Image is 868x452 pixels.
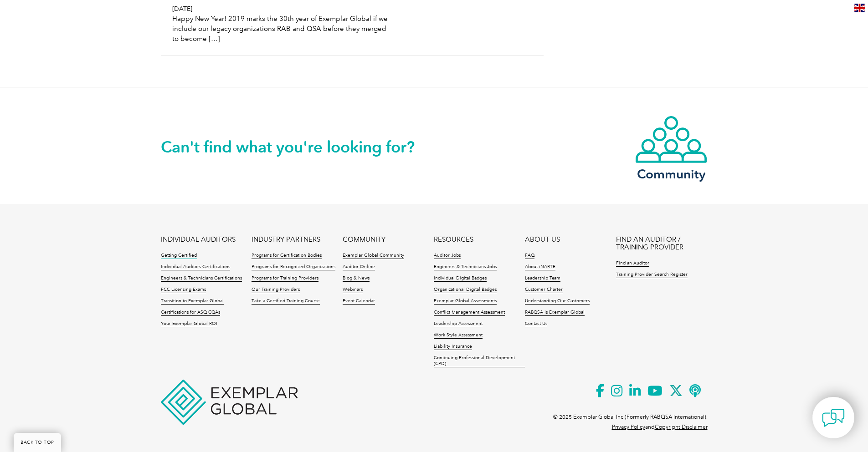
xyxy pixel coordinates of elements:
[343,236,385,244] a: COMMUNITY
[616,260,649,267] a: Find an Auditor
[525,253,534,259] a: FAQ
[434,310,505,316] a: Conflict Management Assessment
[252,236,320,244] a: INDUSTRY PARTNERS
[161,321,217,327] a: Your Exemplar Global ROI
[434,344,472,350] a: Liability Insurance
[434,321,483,327] a: Leadership Assessment
[161,298,224,305] a: Transition to Exemplar Global
[525,298,590,305] a: Understanding Our Customers
[161,275,242,282] a: Engineers & Technicians Certifications
[172,5,192,13] span: [DATE]
[434,264,497,270] a: Engineers & Technicians Jobs
[612,422,708,432] p: and
[616,272,688,278] a: Training Provider Search Register
[434,236,473,244] a: RESOURCES
[854,4,865,12] img: en
[343,253,404,259] a: Exemplar Global Community
[434,287,497,293] a: Organizational Digital Badges
[553,412,708,422] p: © 2025 Exemplar Global Inc (Formerly RABQSA International).
[434,275,487,282] a: Individual Digital Badges
[161,140,434,154] h2: Can't find what you're looking for?
[161,264,230,270] a: Individual Auditors Certifications
[612,424,645,430] a: Privacy Policy
[635,115,708,164] img: icon-community.webp
[525,321,547,327] a: Contact Us
[343,287,363,293] a: Webinars
[252,275,318,282] a: Programs for Training Providers
[252,264,335,270] a: Programs for Recognized Organizations
[635,168,708,180] h3: Community
[161,236,236,244] a: INDIVIDUAL AUDITORS
[14,433,61,452] a: BACK TO TOP
[616,236,707,251] a: FIND AN AUDITOR / TRAINING PROVIDER
[172,14,388,44] p: Happy New Year! 2019 marks the 30th year of Exemplar Global if we include our legacy organization...
[161,253,197,259] a: Getting Certified
[161,380,298,424] img: Exemplar Global
[343,264,375,270] a: Auditor Online
[525,275,560,282] a: Leadership Team
[525,236,560,244] a: ABOUT US
[252,298,320,305] a: Take a Certified Training Course
[434,253,461,259] a: Auditor Jobs
[655,424,708,430] a: Copyright Disclaimer
[525,310,585,316] a: RABQSA is Exemplar Global
[822,406,845,429] img: contact-chat.png
[434,332,483,339] a: Work Style Assessment
[252,253,322,259] a: Programs for Certification Bodies
[161,287,206,293] a: FCC Licensing Exams
[434,355,525,367] a: Continuing Professional Development (CPD)
[525,287,563,293] a: Customer Charter
[252,287,300,293] a: Our Training Providers
[635,115,708,180] a: Community
[343,275,370,282] a: Blog & News
[525,264,555,270] a: About iNARTE
[343,298,375,305] a: Event Calendar
[161,310,220,316] a: Certifications for ASQ CQAs
[434,298,497,305] a: Exemplar Global Assessments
